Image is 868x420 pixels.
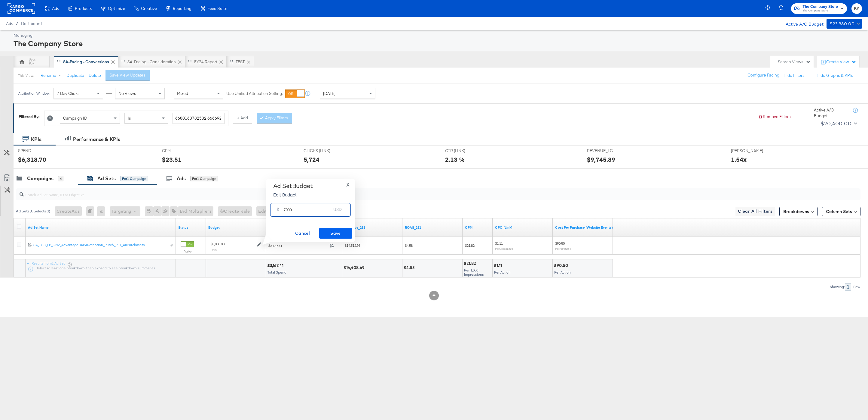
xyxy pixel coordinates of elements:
span: Campaign ID [63,115,87,121]
button: Remove Filters [758,114,791,120]
div: Row [853,285,860,289]
input: Enter your budget [284,201,331,214]
div: $23.51 [162,155,182,164]
div: SA-Pacing - Consideration [127,59,176,65]
div: Drag to reorder tab [121,60,125,63]
a: Revenue_281 [345,225,400,230]
span: Total Spend [267,270,286,274]
div: FY24 Report [194,59,217,65]
span: [PERSON_NAME] [731,148,776,154]
div: 1 [845,283,851,291]
div: Active A/C Budget [779,19,824,28]
button: Save [319,228,352,239]
button: Hide Filters [784,73,805,78]
span: Is [128,115,131,121]
span: Per Action [494,270,511,274]
span: $14,512.93 [345,243,360,248]
span: $1.11 [495,241,503,246]
span: Products [75,6,92,11]
span: Cancel [289,230,317,237]
div: TEST [236,59,245,65]
button: Column Sets [822,207,860,216]
div: Drag to reorder tab [230,60,233,63]
button: KK [851,3,862,14]
div: KK [29,60,34,66]
div: This View: [18,73,34,78]
a: Your Ad Set name. [28,225,173,230]
div: Filtered By: [19,114,40,120]
div: The Company Store [14,38,860,49]
a: SA_TCS_FB_CNV_AdvantageDABARetention_Purch_RET_AllPurchasers [33,243,167,249]
button: + Add [233,113,252,124]
a: The average cost for each link click you've received from your ad. [495,225,550,230]
p: Edit Budget [273,192,313,198]
div: 4 [58,176,63,181]
a: The average cost you've paid to have 1,000 impressions of your ad. [465,225,490,230]
span: / [13,21,21,26]
button: Clear All Filters [735,207,775,216]
span: $4.58 [405,243,413,248]
div: Ad Sets ( 0 Selected) [16,208,50,214]
div: Create View [826,59,856,65]
div: 1.54x [731,155,747,164]
span: $21.82 [465,243,475,248]
div: SA_TCS_FB_CNV_AdvantageDABARetention_Purch_RET_AllPurchasers [33,243,167,247]
span: CPM [162,148,207,154]
div: $14,408.69 [344,265,366,271]
div: Ads [177,175,186,182]
span: Optimize [108,6,125,11]
div: 5,724 [304,155,319,164]
span: Ads [6,21,13,26]
span: Per Action [554,270,571,274]
input: Enter a search term [173,113,225,124]
span: Feed Suite [207,6,227,11]
div: $23,360.00 [830,20,854,28]
a: Shows the current budget of Ad Set. [208,225,264,230]
div: for 1 Campaign [190,176,218,181]
span: Ads [52,6,59,11]
div: KPIs [31,136,41,143]
div: Performance & KPIs [73,136,120,143]
span: 7 Day Clicks [57,91,80,96]
span: Clear All Filters [738,208,772,215]
span: $3,167.41 [268,243,327,248]
div: Showing: [830,285,845,289]
div: SA-Pacing - Conversions [63,59,109,65]
span: KK [854,5,860,12]
a: Dashboard [21,21,42,26]
span: Reporting [173,6,191,11]
sub: Per Click (Link) [495,247,513,250]
button: Configure Pacing [743,70,784,81]
div: Campaigns [27,175,53,182]
div: $20,400.00 [821,119,851,128]
div: Ad Sets [97,175,116,182]
a: Shows the current state of your Ad Set. [178,225,203,230]
div: $4.55 [404,265,417,271]
div: Drag to reorder tab [57,60,60,63]
span: SPEND [18,148,63,154]
span: Save [322,230,350,237]
button: Duplicate [66,73,84,78]
button: Delete [89,73,101,78]
span: No Views [118,91,136,96]
div: USD [331,205,344,216]
span: X [346,180,350,189]
a: The average cost for each purchase tracked by your Custom Audience pixel on your website after pe... [555,225,613,230]
span: REVENUE_LC [587,148,632,154]
button: The Company StoreThe Company Store [791,3,847,14]
button: Cancel [286,228,319,239]
sub: Per Purchase [555,247,571,250]
div: $3,167.41 [267,263,285,268]
div: Ad Set Budget [273,182,313,190]
input: Search Ad Set Name, ID or Objective [24,186,781,198]
span: CTR (LINK) [445,148,490,154]
label: Active [181,249,194,253]
button: Rename [36,70,68,81]
div: Active A/C Budget [814,107,847,118]
button: Breakdowns [779,207,818,216]
button: $23,360.00 [827,19,862,29]
div: Search Views [778,59,811,65]
span: Mixed [177,91,188,96]
span: The Company Store [802,4,838,10]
